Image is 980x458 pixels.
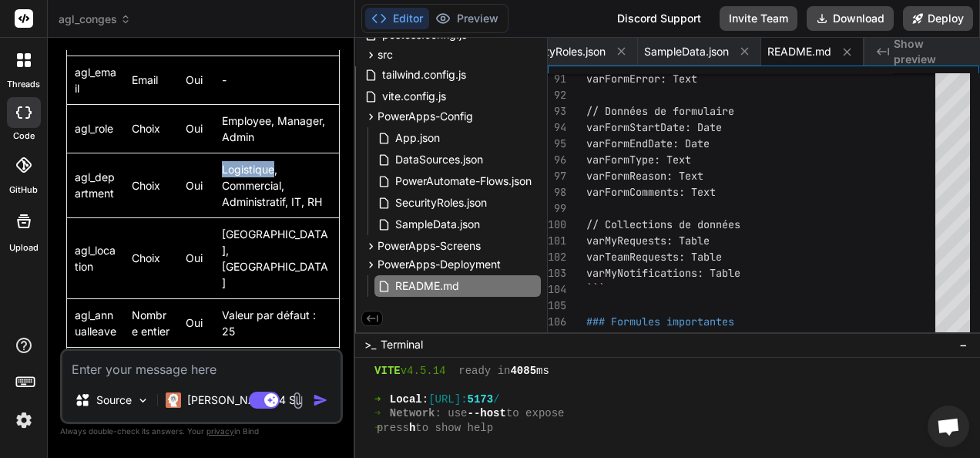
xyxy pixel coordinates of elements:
[468,392,494,407] span: 5173
[390,392,422,407] span: Local
[956,332,971,357] button: −
[586,185,716,199] span: varFormComments: Text
[510,364,536,379] span: 4085
[586,234,710,248] span: varMyRequests: Table
[178,347,214,396] td: Non
[214,56,339,104] td: -
[214,104,339,153] td: Employee, Manager, Admin
[586,282,605,296] span: ```
[435,406,468,421] span: : use
[60,424,343,439] p: Always double-check its answers. Your in Bind
[586,250,722,264] span: varTeamRequests: Table
[586,169,703,183] span: varFormReason: Text
[548,330,566,346] div: 107
[206,426,234,436] span: privacy
[959,337,968,352] span: −
[124,56,178,104] td: Email
[468,406,506,421] span: --host
[214,217,339,298] td: [GEOGRAPHIC_DATA], [GEOGRAPHIC_DATA]
[374,406,377,421] span: ➜
[415,421,493,436] span: to show help
[364,337,376,352] span: >_
[378,47,393,62] span: src
[548,103,566,120] div: 93
[429,8,505,29] button: Preview
[11,407,37,433] img: settings
[178,153,214,217] td: Oui
[96,392,132,408] p: Source
[548,71,566,87] div: 91
[548,200,566,217] div: 99
[214,347,339,396] td: Référence vers agl_users
[586,104,734,118] span: // Données de formulaire
[548,265,566,281] div: 103
[903,6,973,31] button: Deploy
[536,364,549,379] span: ms
[428,392,467,407] span: [URL]:
[67,56,124,104] td: agl_email
[720,6,797,31] button: Invite Team
[548,233,566,249] div: 101
[394,277,461,295] span: README.md
[394,194,488,212] span: SecurityRoles.json
[894,36,968,67] span: Show preview
[374,421,377,436] span: ➜
[381,66,468,84] span: tailwind.config.js
[548,120,566,136] div: 94
[214,298,339,347] td: Valeur par défaut : 25
[9,241,39,254] label: Upload
[394,215,482,234] span: SampleData.json
[548,249,566,265] div: 102
[187,392,302,408] p: [PERSON_NAME] 4 S..
[409,421,415,436] span: h
[586,153,691,167] span: varFormType: Text
[374,364,401,379] span: VITE
[586,217,740,231] span: // Collections de données
[422,392,428,407] span: :
[13,130,35,143] label: code
[548,217,566,233] div: 100
[548,281,566,298] div: 104
[548,184,566,200] div: 98
[178,104,214,153] td: Oui
[59,12,131,27] span: agl_conges
[394,129,441,147] span: App.json
[124,217,178,298] td: Choix
[377,421,409,436] span: press
[124,153,178,217] td: Choix
[289,392,307,409] img: attachment
[378,109,473,124] span: PowerApps-Config
[548,152,566,168] div: 96
[608,6,710,31] div: Discord Support
[394,172,533,190] span: PowerAutomate-Flows.json
[548,87,566,103] div: 92
[548,298,566,314] div: 105
[928,406,969,447] div: Ouvrir le chat
[124,347,178,396] td: Recherche
[586,266,740,280] span: varMyNotifications: Table
[381,87,448,106] span: vite.config.js
[67,298,124,347] td: agl_annualleave
[365,8,429,29] button: Editor
[378,257,501,272] span: PowerApps-Deployment
[374,392,377,407] span: ➜
[458,364,510,379] span: ready in
[394,150,485,169] span: DataSources.json
[548,314,566,330] div: 106
[67,217,124,298] td: agl_location
[136,394,149,407] img: Pick Models
[124,104,178,153] td: Choix
[67,347,124,396] td: agl_managerid
[390,406,435,421] span: Network
[378,238,481,254] span: PowerApps-Screens
[124,298,178,347] td: Nombre entier
[214,153,339,217] td: Logistique, Commercial, Administratif, IT, RH
[9,184,38,197] label: GitHub
[586,315,734,328] span: ### Formules importantes
[514,44,606,59] span: SecurityRoles.json
[381,337,423,352] span: Terminal
[178,56,214,104] td: Oui
[178,298,214,347] td: Oui
[166,392,181,408] img: Claude 4 Sonnet
[586,136,710,150] span: varFormEndDate: Date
